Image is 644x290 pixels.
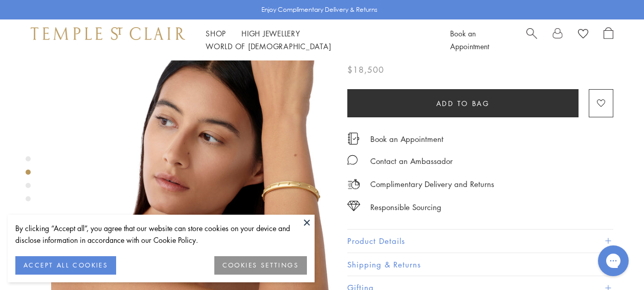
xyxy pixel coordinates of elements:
[526,27,537,53] a: Search
[347,201,360,211] img: icon_sourcing.svg
[370,201,441,214] div: Responsible Sourcing
[15,222,307,246] div: By clicking “Accept all”, you agree that our website can store cookies on your device and disclos...
[370,178,494,191] p: Complimentary Delivery and Returns
[347,253,613,276] button: Shipping & Returns
[15,256,116,275] button: ACCEPT ALL COOKIES
[604,27,613,53] a: Open Shopping Bag
[214,256,307,275] button: COOKIES SETTINGS
[593,242,634,280] iframe: Gorgias live chat messenger
[261,5,377,15] p: Enjoy Complimentary Delivery & Returns
[206,28,226,38] a: ShopShop
[370,133,443,144] a: Book an Appointment
[206,27,427,53] nav: Main navigation
[450,28,489,51] a: Book an Appointment
[206,41,331,51] a: World of [DEMOGRAPHIC_DATA]World of [DEMOGRAPHIC_DATA]
[31,27,185,39] img: Temple St. Clair
[347,133,360,144] img: icon_appointment.svg
[578,27,588,43] a: View Wishlist
[347,155,358,165] img: MessageIcon-01_2.svg
[370,155,453,168] div: Contact an Ambassador
[241,28,300,38] a: High JewelleryHigh Jewellery
[347,178,360,191] img: icon_delivery.svg
[347,89,579,117] button: Add to bag
[347,63,384,76] span: $18,500
[26,154,31,210] div: Product gallery navigation
[436,98,490,109] span: Add to bag
[347,230,613,253] button: Product Details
